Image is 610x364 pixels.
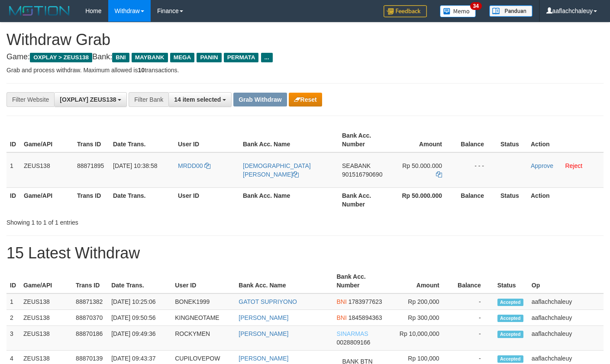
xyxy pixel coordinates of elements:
[20,293,72,310] td: ZEUS138
[527,187,604,212] th: Action
[6,293,20,310] td: 1
[440,5,476,17] img: Button%20Memo.svg
[470,2,482,10] span: 34
[174,128,239,152] th: User ID
[261,53,273,62] span: ...
[235,269,333,293] th: Bank Acc. Name
[197,53,221,62] span: PANIN
[333,269,390,293] th: Bank Acc. Number
[336,298,346,305] span: BNI
[20,128,74,152] th: Game/API
[74,128,110,152] th: Trans ID
[72,310,108,326] td: 88870370
[531,162,553,169] a: Approve
[384,5,427,17] img: Feedback.jpg
[6,92,54,107] div: Filter Website
[243,162,311,178] a: [DEMOGRAPHIC_DATA][PERSON_NAME]
[239,355,288,362] a: [PERSON_NAME]
[174,187,239,212] th: User ID
[233,93,287,106] button: Grab Withdraw
[336,314,346,321] span: BNI
[178,162,210,169] a: MRDD00
[528,310,604,326] td: aaflachchaleuy
[6,269,20,293] th: ID
[565,162,582,169] a: Reject
[174,96,221,103] span: 14 item selected
[239,298,297,305] a: GATOT SUPRIYONO
[110,187,174,212] th: Date Trans.
[113,162,157,169] span: [DATE] 10:38:58
[72,293,108,310] td: 88871382
[108,269,171,293] th: Date Trans.
[129,92,168,107] div: Filter Bank
[390,326,452,351] td: Rp 10,000,000
[171,310,235,326] td: KINGNEOTAME
[112,53,129,62] span: BNI
[349,314,382,321] span: Copy 1845894363 to clipboard
[30,53,92,62] span: OXPLAY > ZEUS138
[168,92,232,107] button: 14 item selected
[6,245,604,262] h1: 15 Latest Withdraw
[171,293,235,310] td: BONEK1999
[20,326,72,351] td: ZEUS138
[6,326,20,351] td: 3
[336,330,368,337] span: SINARMAS
[455,128,497,152] th: Balance
[178,162,203,169] span: MRDD00
[239,187,339,212] th: Bank Acc. Name
[77,162,104,169] span: 88871895
[452,293,494,310] td: -
[6,187,20,212] th: ID
[72,326,108,351] td: 88870186
[497,187,527,212] th: Status
[497,315,523,322] span: Accepted
[20,269,72,293] th: Game/API
[20,187,74,212] th: Game/API
[171,269,235,293] th: User ID
[6,215,248,227] div: Showing 1 to 1 of 1 entries
[6,128,20,152] th: ID
[54,92,127,107] button: [OXPLAY] ZEUS138
[528,326,604,351] td: aaflachchaleuy
[6,4,72,17] img: MOTION_logo.png
[108,326,171,351] td: [DATE] 09:49:36
[170,53,195,62] span: MEGA
[528,293,604,310] td: aaflachchaleuy
[339,187,392,212] th: Bank Acc. Number
[452,269,494,293] th: Balance
[239,330,288,337] a: [PERSON_NAME]
[497,331,523,338] span: Accepted
[494,269,528,293] th: Status
[497,355,523,363] span: Accepted
[132,53,168,62] span: MAYBANK
[289,93,322,106] button: Reset
[239,128,339,152] th: Bank Acc. Name
[349,298,382,305] span: Copy 1783977623 to clipboard
[20,310,72,326] td: ZEUS138
[60,96,116,103] span: [OXPLAY] ZEUS138
[392,187,455,212] th: Rp 50.000.000
[339,128,392,152] th: Bank Acc. Number
[108,310,171,326] td: [DATE] 09:50:56
[489,5,533,17] img: panduan.png
[108,293,171,310] td: [DATE] 10:25:06
[390,310,452,326] td: Rp 300,000
[497,128,527,152] th: Status
[390,269,452,293] th: Amount
[20,152,74,188] td: ZEUS138
[452,326,494,351] td: -
[455,187,497,212] th: Balance
[6,66,604,74] p: Grab and process withdraw. Maximum allowed is transactions.
[6,31,604,48] h1: Withdraw Grab
[6,310,20,326] td: 2
[171,326,235,351] td: ROCKYMEN
[455,152,497,188] td: - - -
[497,299,523,306] span: Accepted
[402,162,442,169] span: Rp 50.000.000
[436,171,442,178] a: Copy 50000000 to clipboard
[390,293,452,310] td: Rp 200,000
[74,187,110,212] th: Trans ID
[336,339,370,346] span: Copy 0028809166 to clipboard
[6,53,604,61] h4: Game: Bank:
[110,128,174,152] th: Date Trans.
